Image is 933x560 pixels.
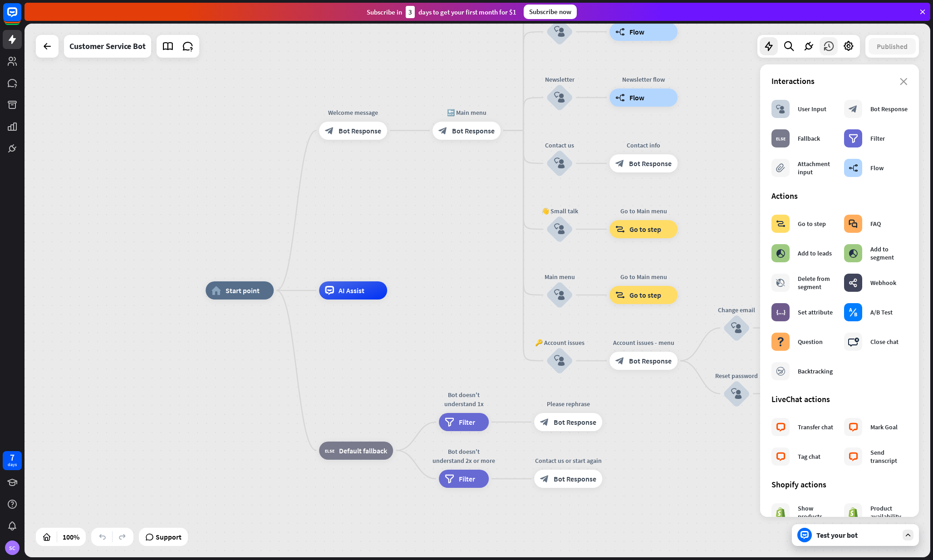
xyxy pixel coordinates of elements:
[849,104,858,113] i: block_bot_response
[554,26,565,37] i: block_user_input
[540,474,549,483] i: block_bot_response
[445,418,454,427] i: filter
[603,338,684,347] div: Account issues - menu
[870,245,908,261] div: Add to segment
[870,423,898,431] div: Mark Goal
[776,219,786,228] i: block_goto
[532,141,587,150] div: Contact us
[776,278,785,287] i: block_delete_from_segment
[798,367,833,375] div: Backtracking
[211,286,221,295] i: home_2
[798,504,835,521] div: Show products
[870,279,896,287] div: Webhook
[7,4,34,31] button: Open LiveChat chat widget
[615,27,625,36] i: builder_tree
[771,191,908,201] div: Actions
[870,134,885,142] div: Filter
[776,104,785,113] i: block_user_input
[603,206,684,216] div: Go to Main menu
[709,305,764,314] div: Change email
[629,356,672,365] span: Bot Response
[367,6,516,18] div: Subscribe in days to get your first month for $1
[615,93,625,102] i: builder_tree
[527,399,609,408] div: Please rephrase
[554,224,565,235] i: block_user_input
[776,367,786,376] i: block_backtracking
[798,249,832,257] div: Add to leads
[527,456,609,465] div: Contact us or start again
[339,446,387,455] span: Default fallback
[798,338,823,346] div: Question
[798,308,833,316] div: Set attribute
[615,225,625,234] i: block_goto
[156,530,182,544] span: Support
[731,388,742,399] i: block_user_input
[776,163,785,172] i: block_attachment
[629,290,661,300] span: Go to step
[532,206,587,216] div: 👋 Small talk
[339,286,364,295] span: AI Assist
[615,356,624,365] i: block_bot_response
[603,272,684,281] div: Go to Main menu
[798,423,833,431] div: Transfer chat
[776,452,786,461] i: block_livechat
[426,108,507,117] div: 🔙 Main menu
[870,448,908,465] div: Send transcript
[312,108,394,117] div: Welcome message
[532,338,587,347] div: 🔑 Account issues
[445,474,454,483] i: filter
[849,308,858,317] i: block_ab_testing
[870,105,908,113] div: Bot Response
[438,126,447,135] i: block_bot_response
[406,6,415,18] div: 3
[603,141,684,150] div: Contact info
[849,163,858,172] i: builder_tree
[615,290,625,300] i: block_goto
[776,134,786,143] i: block_fallback
[798,160,835,176] div: Attachment input
[870,308,893,316] div: A/B Test
[771,394,908,404] div: LiveChat actions
[870,338,899,346] div: Close chat
[776,249,785,258] i: block_add_to_segment
[554,92,565,103] i: block_user_input
[5,540,20,555] div: SC
[629,27,644,36] span: Flow
[849,422,858,432] i: block_livechat
[554,474,596,483] span: Bot Response
[771,76,908,86] div: Interactions
[325,126,334,135] i: block_bot_response
[615,159,624,168] i: block_bot_response
[900,78,908,85] i: close
[629,225,661,234] span: Go to step
[452,126,495,135] span: Bot Response
[603,75,684,84] div: Newsletter flow
[60,530,82,544] div: 100%
[532,75,587,84] div: Newsletter
[629,159,672,168] span: Bot Response
[432,447,496,465] div: Bot doesn't understand 2x or more
[849,134,858,143] i: filter
[848,337,859,346] i: block_close_chat
[776,308,786,317] i: block_set_attribute
[870,504,908,521] div: Product availability
[532,272,587,281] div: Main menu
[69,35,146,58] div: Customer Service Bot
[554,158,565,169] i: block_user_input
[459,418,475,427] span: Filter
[798,220,826,228] div: Go to step
[849,452,858,461] i: block_livechat
[459,474,475,483] span: Filter
[798,275,835,291] div: Delete from segment
[432,390,496,408] div: Bot doesn't understand 1x
[870,220,881,228] div: FAQ
[709,371,764,380] div: Reset password
[226,286,260,295] span: Start point
[3,451,22,470] a: 7 days
[849,249,858,258] i: block_add_to_segment
[798,105,826,113] div: User Input
[816,531,898,540] div: Test your bot
[776,337,785,346] i: block_question
[554,355,565,366] i: block_user_input
[798,134,820,142] div: Fallback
